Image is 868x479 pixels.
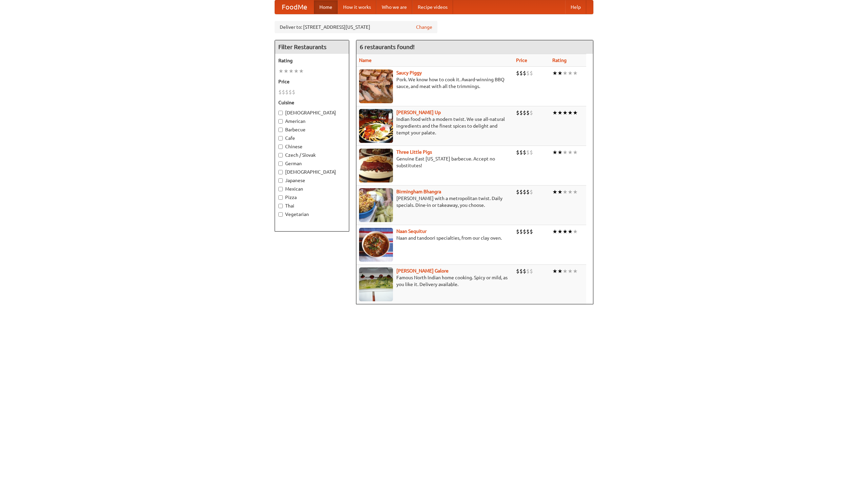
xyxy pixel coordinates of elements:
[278,153,283,157] input: Czech / Slovak
[530,188,533,196] li: $
[516,109,519,116] li: $
[278,195,283,200] input: Pizza
[552,267,557,275] li: ★
[516,69,519,77] li: $
[278,135,346,141] label: Cafe
[568,228,573,235] li: ★
[523,69,526,77] li: $
[376,0,412,14] a: Who we are
[568,267,573,275] li: ★
[568,149,573,156] li: ★
[278,204,283,208] input: Thai
[526,149,530,156] li: $
[557,69,563,77] li: ★
[278,177,346,184] label: Japanese
[530,109,533,116] li: $
[396,149,432,155] a: Three Little Pigs
[359,76,511,90] p: Pork. We know how to cook it. Award-winning BBQ sauce, and meat with all the trimmings.
[278,187,283,191] input: Mexican
[275,40,349,54] h4: Filter Restaurants
[396,228,427,234] a: Naan Sequitur
[552,188,557,196] li: ★
[552,228,557,235] li: ★
[359,235,511,241] p: Naan and tandoori specialties, from our clay oven.
[359,274,511,288] p: Famous North Indian home cooking. Spicy or mild, as you like it. Delivery available.
[396,189,441,194] a: Birmingham Bhangra
[275,0,314,14] a: FoodMe
[396,268,449,274] b: [PERSON_NAME] Galore
[278,78,346,85] h5: Price
[573,69,578,77] li: ★
[359,149,393,182] img: littlepigs.jpg
[278,99,346,106] h5: Cuisine
[289,67,294,75] li: ★
[278,169,346,175] label: [DEMOGRAPHIC_DATA]
[278,67,283,75] li: ★
[278,111,283,115] input: [DEMOGRAPHIC_DATA]
[278,170,283,174] input: [DEMOGRAPHIC_DATA]
[557,149,563,156] li: ★
[519,188,523,196] li: $
[396,110,441,115] a: [PERSON_NAME] Up
[285,88,289,96] li: $
[314,0,338,14] a: Home
[563,228,568,235] li: ★
[526,228,530,235] li: $
[278,212,283,217] input: Vegetarian
[416,24,432,30] a: Change
[278,186,346,192] label: Mexican
[573,267,578,275] li: ★
[282,88,285,96] li: $
[573,149,578,156] li: ★
[573,188,578,196] li: ★
[360,44,415,50] ng-pluralize: 6 restaurants found!
[396,70,422,75] a: Saucy Piggy
[526,69,530,77] li: $
[519,109,523,116] li: $
[563,267,568,275] li: ★
[519,69,523,77] li: $
[563,109,568,116] li: ★
[278,136,283,140] input: Cafe
[278,211,346,218] label: Vegetarian
[523,228,526,235] li: $
[278,152,346,158] label: Czech / Slovak
[338,0,376,14] a: How it works
[516,228,519,235] li: $
[552,58,567,63] a: Rating
[278,194,346,201] label: Pizza
[278,178,283,183] input: Japanese
[530,267,533,275] li: $
[278,126,346,133] label: Barbecue
[557,188,563,196] li: ★
[278,202,346,209] label: Thai
[519,149,523,156] li: $
[278,143,346,150] label: Chinese
[563,188,568,196] li: ★
[412,0,453,14] a: Recipe videos
[523,267,526,275] li: $
[359,155,511,169] p: Genuine East [US_STATE] barbecue. Accept no substitutes!
[359,228,393,262] img: naansequitur.jpg
[278,57,346,64] h5: Rating
[573,228,578,235] li: ★
[359,116,511,136] p: Indian food with a modern twist. We use all-natural ingredients and the finest spices to delight ...
[573,109,578,116] li: ★
[294,67,299,75] li: ★
[278,88,282,96] li: $
[530,69,533,77] li: $
[565,0,586,14] a: Help
[557,267,563,275] li: ★
[557,109,563,116] li: ★
[523,188,526,196] li: $
[359,195,511,209] p: [PERSON_NAME] with a metropolitan twist. Daily specials. Dine-in or takeaway, you choose.
[519,267,523,275] li: $
[526,188,530,196] li: $
[523,149,526,156] li: $
[278,119,283,124] input: American
[519,228,523,235] li: $
[359,188,393,222] img: bhangra.jpg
